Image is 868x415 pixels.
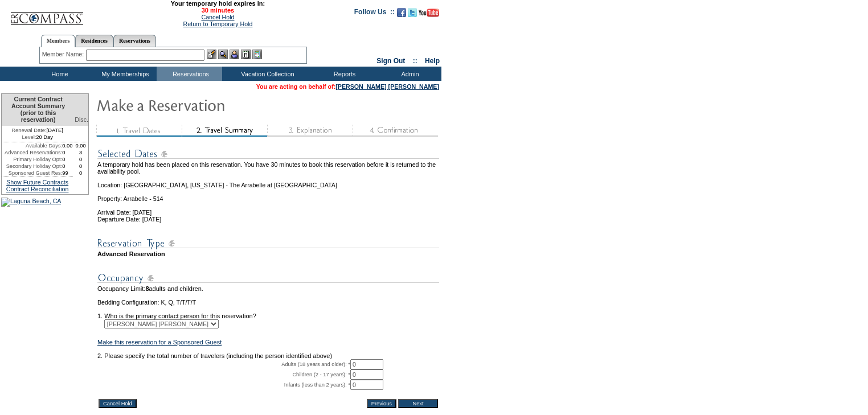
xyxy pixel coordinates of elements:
[97,369,350,380] td: Children (2 - 17 years): *
[207,50,216,59] img: b_edit.gif
[89,7,346,14] span: 30 minutes
[99,399,137,408] input: Cancel Hold
[73,170,88,176] td: 0
[353,125,438,137] img: step4_state1.gif
[97,339,222,346] a: Make this reservation for a Sponsored Guest
[2,134,73,142] td: 20 Day
[73,163,88,170] td: 0
[367,399,396,408] input: Previous
[157,67,222,81] td: Reservations
[97,147,439,161] img: subTtlSelectedDates.gif
[145,285,149,292] span: 8
[182,125,267,137] img: step2_state2.gif
[398,399,438,408] input: Next
[408,11,417,18] a: Follow us on Twitter
[97,271,439,285] img: subTtlOccupancy.gif
[267,125,353,137] img: step3_state1.gif
[73,142,88,149] td: 0.00
[2,126,73,134] td: [DATE]
[97,285,439,292] td: Occupancy Limit: adults and children.
[97,236,439,250] img: subTtlResType.gif
[222,67,310,81] td: Vacation Collection
[96,93,324,116] img: Make Reservation
[73,156,88,163] td: 0
[113,35,156,47] a: Reservations
[96,125,182,137] img: step1_state3.gif
[62,170,73,176] td: 99
[256,83,439,90] span: You are acting on behalf of:
[183,20,253,27] a: Return to Temporary Hold
[397,8,406,17] img: Become our fan on Facebook
[97,188,439,202] td: Property: Arrabelle - 514
[97,306,439,319] td: 1. Who is the primary contact person for this reservation?
[419,9,439,17] img: Subscribe to our YouTube Channel
[6,179,68,186] a: Show Future Contracts
[11,127,46,134] span: Renewal Date:
[2,163,62,170] td: Secondary Holiday Opt:
[2,156,62,163] td: Primary Holiday Opt:
[97,359,350,369] td: Adults (18 years and older): *
[230,50,239,59] img: Impersonate
[22,134,36,141] span: Level:
[419,11,439,18] a: Subscribe to our YouTube Channel
[42,50,86,59] div: Member Name:
[62,156,73,163] td: 0
[62,142,73,149] td: 0.00
[425,57,440,65] a: Help
[97,175,439,188] td: Location: [GEOGRAPHIC_DATA], [US_STATE] - The Arrabelle at [GEOGRAPHIC_DATA]
[2,170,62,176] td: Sponsored Guest Res:
[97,352,439,359] td: 2. Please specify the total number of travelers (including the person identified above)
[201,14,234,20] a: Cancel Hold
[10,2,84,26] img: Compass Home
[97,250,439,257] td: Advanced Reservation
[354,7,395,20] td: Follow Us ::
[75,35,113,47] a: Residences
[97,202,439,216] td: Arrival Date: [DATE]
[97,380,350,390] td: Infants (less than 2 years): *
[73,149,88,156] td: 3
[408,8,417,17] img: Follow us on Twitter
[252,50,262,59] img: b_calculator.gif
[376,67,441,81] td: Admin
[310,67,376,81] td: Reports
[75,116,88,123] span: Disc.
[26,67,91,81] td: Home
[376,57,405,65] a: Sign Out
[218,50,228,59] img: View
[41,35,76,47] a: Members
[97,161,439,175] td: A temporary hold has been placed on this reservation. You have 30 minutes to book this reservatio...
[6,186,69,192] a: Contract Reconciliation
[335,83,439,90] a: [PERSON_NAME] [PERSON_NAME]
[62,163,73,170] td: 0
[2,149,62,156] td: Advanced Reservations:
[91,67,157,81] td: My Memberships
[62,149,73,156] td: 0
[97,216,439,223] td: Departure Date: [DATE]
[1,198,61,207] img: Laguna Beach, CA
[2,142,62,149] td: Available Days:
[97,299,439,306] td: Bedding Configuration: K, Q, T/T/T/T
[397,11,406,18] a: Become our fan on Facebook
[241,50,251,59] img: Reservations
[2,94,73,126] td: Current Contract Account Summary (prior to this reservation)
[413,57,417,65] span: ::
